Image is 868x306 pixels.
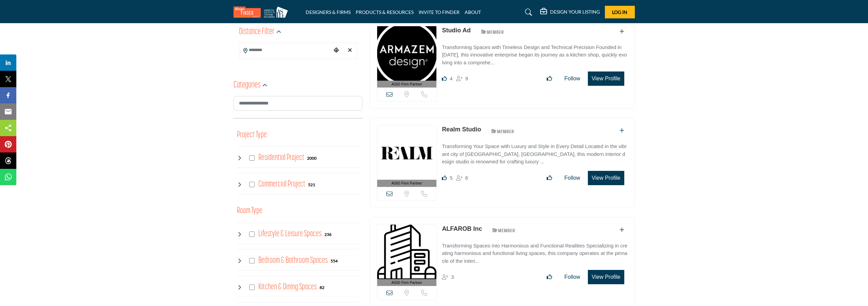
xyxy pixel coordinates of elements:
div: 236 Results For Lifestyle & Leisure Spaces [324,231,332,237]
input: Search Location [239,44,331,57]
button: Follow [560,270,584,284]
b: 236 [324,232,332,237]
a: ASID Firm Partner [377,125,437,187]
div: Followers [442,273,454,281]
button: Like listing [542,72,557,85]
div: DESIGN YOUR LISTING [540,8,600,16]
p: ALFAROB Inc [442,224,482,233]
img: ASID Members Badge Icon [477,28,508,36]
a: ABOUT [465,9,481,15]
span: 9 [465,76,468,81]
p: Realm Studio [442,125,481,134]
img: ALFAROB Inc [377,225,437,279]
a: ALFAROB Inc [442,225,482,232]
h4: Bedroom & Bathroom Spaces: Bedroom & Bathroom Spaces [258,255,328,267]
button: Like listing [542,270,557,284]
input: Select Kitchen & Dining Spaces checkbox [249,285,255,290]
a: DESIGNERS & FIRMS [306,9,351,15]
button: Follow [560,72,584,85]
img: Realm Studio [377,125,437,180]
h4: Commercial Project: Involve the design, construction, or renovation of spaces used for business p... [258,178,305,190]
div: 82 Results For Kitchen & Dining Spaces [320,284,324,290]
a: Transforming Your Space with Luxury and Style in Every Detail Located in the vibrant city of [GEO... [442,139,627,166]
div: 554 Results For Bedroom & Bathroom Spaces [331,258,338,264]
img: ASID Members Badge Icon [488,226,519,235]
h4: Residential Project: Types of projects range from simple residential renovations to highly comple... [258,152,304,164]
a: Add To List [620,227,624,233]
input: Select Bedroom & Bathroom Spaces checkbox [249,258,255,263]
div: Followers [456,174,468,182]
a: Add To List [620,128,624,133]
b: 554 [331,259,338,263]
input: Search Category [234,96,363,111]
button: View Profile [588,171,624,185]
button: Log In [605,6,635,18]
p: Studio Ad [442,26,470,35]
button: View Profile [588,270,624,284]
input: Select Commercial Project checkbox [249,182,255,187]
a: PRODUCTS & RESOURCES [356,9,414,15]
a: Add To List [620,29,624,34]
h5: DESIGN YOUR LISTING [550,9,600,15]
p: Transforming Your Space with Luxury and Style in Every Detail Located in the vibrant city of [GEO... [442,143,627,166]
a: Transforming Spaces into Harmonious and Functional Realities Specializing in creating harmonious ... [442,238,627,265]
a: Realm Studio [442,126,481,133]
div: Choose your current location [331,43,341,58]
h4: Lifestyle & Leisure Spaces: Lifestyle & Leisure Spaces [258,228,322,240]
b: 521 [308,182,315,187]
span: ASID Firm Partner [391,81,422,87]
span: Log In [612,9,627,15]
a: INVITE TO FINDER [419,9,460,15]
button: View Profile [588,71,624,86]
button: Follow [560,171,584,185]
h2: Distance Filter [239,26,274,38]
input: Select Residential Project checkbox [249,155,255,161]
span: 6 [465,175,468,181]
img: Studio Ad [377,26,437,81]
input: Select Lifestyle & Leisure Spaces checkbox [249,231,255,237]
button: Project Type [237,129,267,142]
h2: Categories [234,79,260,92]
i: Likes [442,175,447,180]
a: Search [518,7,536,18]
div: Clear search location [345,43,355,58]
h4: Kitchen & Dining Spaces: Kitchen & Dining Spaces [258,281,317,293]
a: Transforming Spaces with Timeless Design and Technical Precision Founded in [DATE], this innovati... [442,39,627,67]
div: 2000 Results For Residential Project [307,155,317,161]
span: ASID Firm Partner [391,280,422,286]
p: Transforming Spaces with Timeless Design and Technical Precision Founded in [DATE], this innovati... [442,44,627,67]
img: Site Logo [234,6,291,18]
img: ASID Members Badge Icon [487,127,518,135]
p: Transforming Spaces into Harmonious and Functional Realities Specializing in creating harmonious ... [442,242,627,265]
button: Like listing [542,171,557,185]
b: 82 [320,285,324,290]
a: ASID Firm Partner [377,26,437,88]
i: Likes [442,76,447,81]
span: 4 [450,76,452,81]
b: 2000 [307,156,317,161]
a: ASID Firm Partner [377,225,437,286]
span: 5 [450,175,452,181]
div: 521 Results For Commercial Project [308,181,315,188]
button: Room Type [237,205,262,218]
span: 3 [451,274,454,280]
span: ASID Firm Partner [391,180,422,186]
a: Studio Ad [442,27,470,34]
div: Followers [456,75,468,83]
